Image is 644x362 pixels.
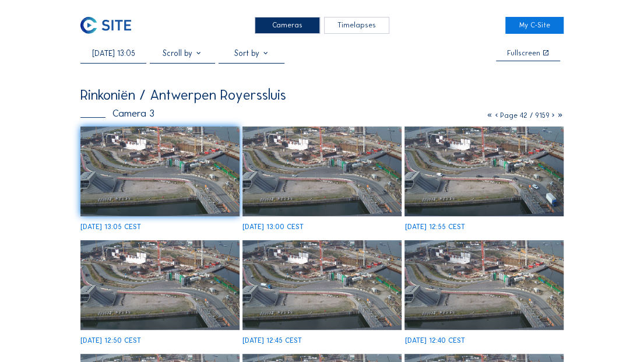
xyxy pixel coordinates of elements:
div: Rinkoniën / Antwerpen Royerssluis [80,88,286,102]
div: [DATE] 12:50 CEST [80,337,141,344]
div: [DATE] 12:40 CEST [404,337,464,344]
a: My C-Site [505,17,563,34]
div: [DATE] 13:05 CEST [80,223,141,230]
span: Page 42 / 9159 [500,111,550,120]
input: Search by date 󰅀 [80,48,146,58]
div: Cameras [255,17,321,34]
img: image_53728035 [404,126,563,216]
img: image_53728257 [80,126,239,216]
div: Timelapses [324,17,390,34]
div: [DATE] 13:00 CEST [242,223,304,230]
div: [DATE] 12:55 CEST [404,223,464,230]
a: C-SITE Logo [80,17,138,34]
img: image_53728091 [242,126,401,216]
div: [DATE] 12:45 CEST [242,337,302,344]
img: C-SITE Logo [80,17,131,34]
img: image_53727527 [404,240,563,329]
div: Fullscreen [507,50,540,57]
img: image_53727852 [80,240,239,329]
img: image_53727694 [242,240,401,329]
div: Camera 3 [80,109,154,119]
